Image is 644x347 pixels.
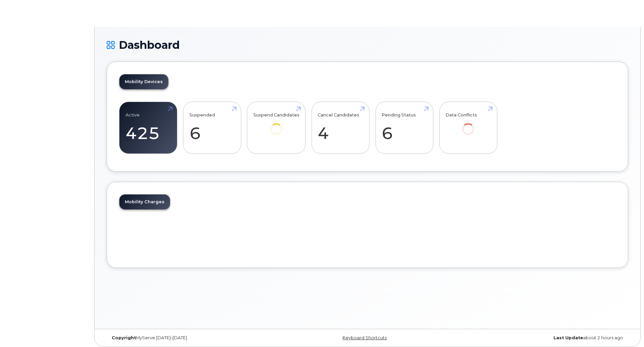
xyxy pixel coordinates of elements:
a: Cancel Candidates 4 [318,106,363,150]
a: Keyboard Shortcuts [343,335,387,340]
a: Suspend Candidates [253,106,299,144]
strong: Copyright [112,335,136,340]
a: Mobility Devices [119,74,168,89]
a: Data Conflicts [445,106,491,144]
div: MyServe [DATE]–[DATE] [107,335,281,341]
strong: Last Update [553,335,583,340]
a: Pending Status 6 [382,106,427,150]
h1: Dashboard [107,39,628,51]
a: Suspended 6 [189,106,235,150]
a: Active 425 [126,106,171,150]
a: Mobility Charges [119,195,170,209]
div: about 2 hours ago [454,335,628,341]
